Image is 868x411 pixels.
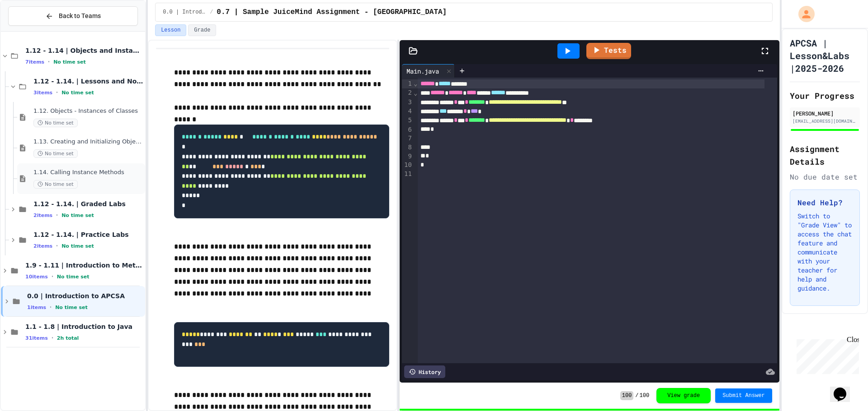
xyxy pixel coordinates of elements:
[797,212,852,293] p: Switch to "Grade View" to access the chat feature and communicate with your teacher for help and ...
[48,58,50,65] span: •
[210,9,213,16] span: /
[33,107,143,115] span: 1.12. Objects - Instances of Classes
[635,392,638,399] span: /
[33,149,78,158] span: No time set
[830,375,859,402] iframe: chat widget
[793,336,859,374] iframe: chat widget
[25,261,143,269] span: 1.9 - 1.11 | Introduction to Methods
[56,212,58,219] span: •
[25,323,143,331] span: 1.1 - 1.8 | Introduction to Java
[402,161,413,170] div: 10
[402,79,413,88] div: 1
[404,365,445,378] div: History
[33,90,52,96] span: 3 items
[61,90,94,96] span: No time set
[402,170,413,179] div: 11
[50,304,52,311] span: •
[402,143,413,152] div: 8
[155,24,186,36] button: Lesson
[61,212,94,218] span: No time set
[53,59,86,65] span: No time set
[793,109,857,117] div: [PERSON_NAME]
[656,388,711,403] button: View grade
[59,11,101,21] span: Back to Teams
[33,180,78,189] span: No time set
[797,197,852,208] h3: Need Help?
[8,6,138,26] button: Back to Teams
[586,43,631,59] a: Tests
[33,200,143,208] span: 1.12 - 1.14. | Graded Labs
[402,98,413,107] div: 3
[722,392,765,399] span: Submit Answer
[790,37,860,74] h1: APCSA | Lesson&Labs |2025-2026
[790,143,860,168] h2: Assignment Details
[25,335,48,341] span: 31 items
[402,134,413,143] div: 7
[402,125,413,134] div: 6
[413,80,418,87] span: Fold line
[33,119,78,127] span: No time set
[56,89,58,96] span: •
[33,169,143,176] span: 1.14. Calling Instance Methods
[793,118,857,125] div: [EMAIL_ADDRESS][DOMAIN_NAME]
[52,334,53,342] span: •
[402,88,413,97] div: 2
[402,66,443,76] div: Main.java
[790,89,860,102] h2: Your Progress
[188,24,216,36] button: Grade
[33,212,52,218] span: 2 items
[52,273,53,280] span: •
[640,392,650,399] span: 100
[402,107,413,116] div: 4
[790,171,860,182] div: No due date set
[620,391,634,400] span: 100
[61,243,94,249] span: No time set
[715,388,772,403] button: Submit Answer
[402,116,413,125] div: 5
[25,59,44,65] span: 7 items
[163,9,206,16] span: 0.0 | Introduction to APCSA
[4,4,62,57] div: Chat with us now!Close
[25,274,48,280] span: 10 items
[789,4,817,24] div: My Account
[33,231,143,239] span: 1.12 - 1.14. | Practice Labs
[33,138,143,146] span: 1.13. Creating and Initializing Objects: Constructors
[33,243,52,249] span: 2 items
[57,274,90,280] span: No time set
[25,46,143,55] span: 1.12 - 1.14 | Objects and Instances of Classes
[217,7,447,18] span: 0.7 | Sample JuiceMind Assignment - Java
[57,335,79,341] span: 2h total
[56,242,58,249] span: •
[33,77,143,85] span: 1.12 - 1.14. | Lessons and Notes
[413,89,418,97] span: Fold line
[402,152,413,161] div: 9
[27,305,46,310] span: 1 items
[27,292,143,300] span: 0.0 | Introduction to APCSA
[402,64,455,78] div: Main.java
[55,305,88,310] span: No time set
